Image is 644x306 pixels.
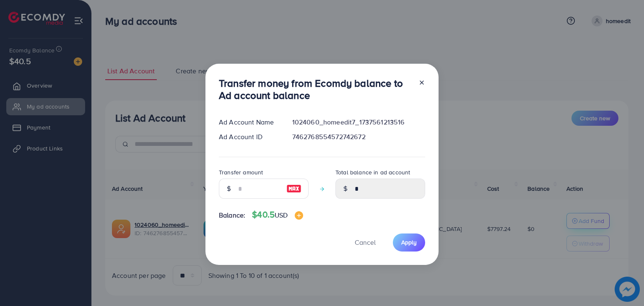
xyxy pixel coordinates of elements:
label: Total balance in ad account [335,168,410,176]
h3: Transfer money from Ecomdy balance to Ad account balance [219,77,412,101]
span: Balance: [219,210,245,220]
h4: $40.5 [252,210,303,220]
button: Apply [393,233,425,252]
img: image [286,184,301,194]
div: Ad Account Name [212,117,286,127]
div: 7462768554572742672 [286,132,432,142]
label: Transfer amount [219,168,263,176]
div: 1024060_homeedit7_1737561213516 [286,117,432,127]
button: Cancel [344,233,386,252]
span: USD [275,210,288,220]
img: image [295,211,303,220]
span: Cancel [355,238,376,247]
div: Ad Account ID [212,132,286,142]
span: Apply [401,238,417,246]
